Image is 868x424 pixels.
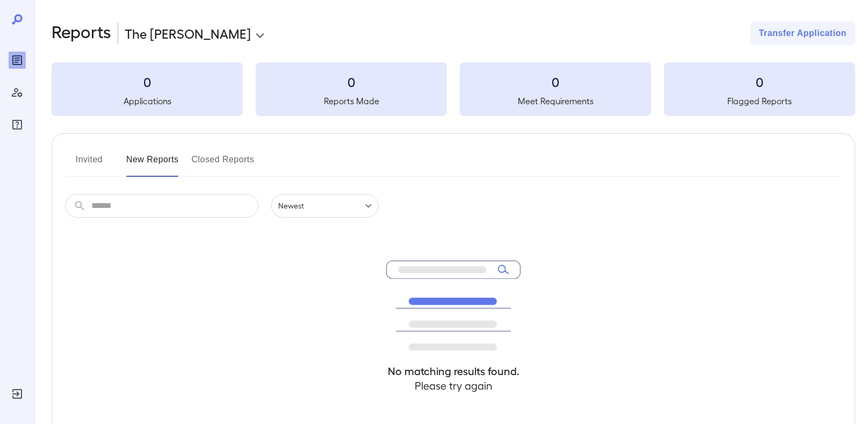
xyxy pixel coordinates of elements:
[52,62,855,116] summary: 0Applications0Reports Made0Meet Requirements0Flagged Reports
[9,385,26,403] div: Log Out
[664,95,855,107] h5: Flagged Reports
[664,73,855,90] h3: 0
[125,25,251,42] p: The [PERSON_NAME]
[460,73,651,90] h3: 0
[52,73,243,90] h3: 0
[256,95,447,107] h5: Reports Made
[52,95,243,107] h5: Applications
[9,116,26,133] div: FAQ
[52,21,111,45] h2: Reports
[65,151,113,177] button: Invited
[9,52,26,69] div: Reports
[386,378,520,393] h4: Please try again
[271,194,379,218] div: Newest
[386,364,520,378] h4: No matching results found.
[750,21,855,45] button: Transfer Application
[460,95,651,107] h5: Meet Requirements
[256,73,447,90] h3: 0
[126,151,179,177] button: New Reports
[9,84,26,101] div: Manage Users
[192,151,255,177] button: Closed Reports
